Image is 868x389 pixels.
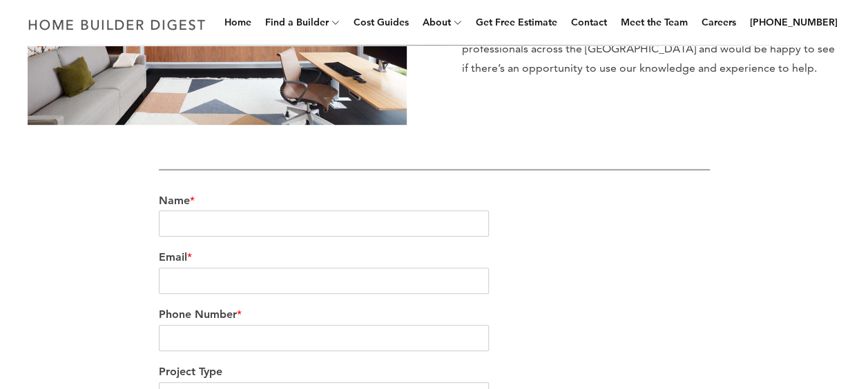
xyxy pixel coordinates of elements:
[799,320,851,372] iframe: Drift Widget Chat Controller
[159,250,710,265] label: Email
[159,365,710,379] label: Project Type
[159,308,710,322] label: Phone Number
[22,11,212,38] img: Home Builder Digest
[159,194,710,208] label: Name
